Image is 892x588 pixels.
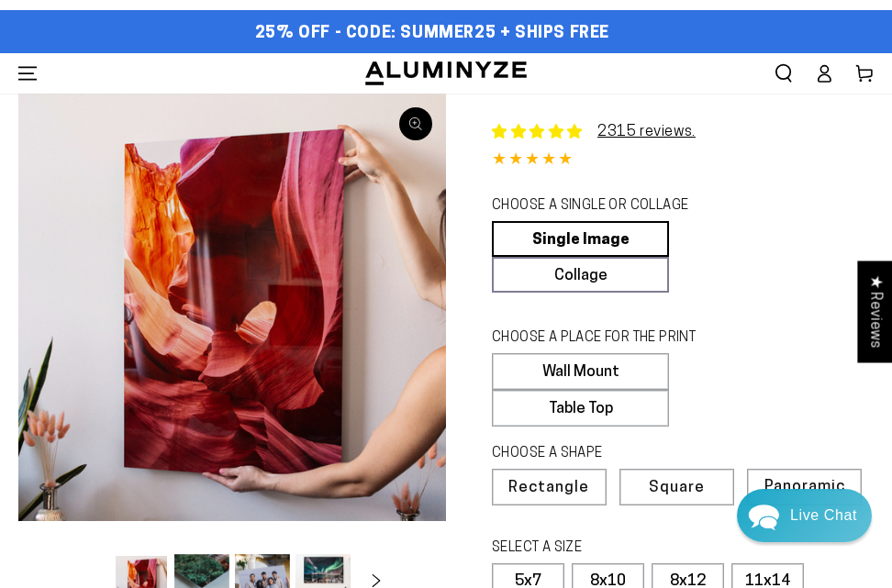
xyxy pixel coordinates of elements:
[492,121,696,143] a: 2315 reviews.
[363,60,529,87] img: Aluminyze
[508,480,589,495] span: Rectangle
[255,24,609,44] span: 25% OFF - Code: SUMMER25 + Ships Free
[492,353,669,390] label: Wall Mount
[857,261,892,362] div: Click to open Judge.me floating reviews tab
[492,328,714,349] legend: CHOOSE A PLACE FOR THE PRINT
[492,148,874,174] div: 4.85 out of 5.0 stars
[492,221,669,257] a: Single Image
[737,489,872,542] div: Chat widget toggle
[7,53,48,94] summary: Menu
[492,196,714,216] legend: CHOOSE A SINGLE OR COLLAGE
[649,480,705,495] span: Square
[492,257,669,293] a: Collage
[492,444,714,464] legend: CHOOSE A SHAPE
[790,489,857,542] div: Contact Us Directly
[492,538,714,559] legend: SELECT A SIZE
[597,125,696,139] a: 2315 reviews.
[764,479,845,494] span: Panoramic
[492,390,669,427] label: Table Top
[764,53,804,94] summary: Search our site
